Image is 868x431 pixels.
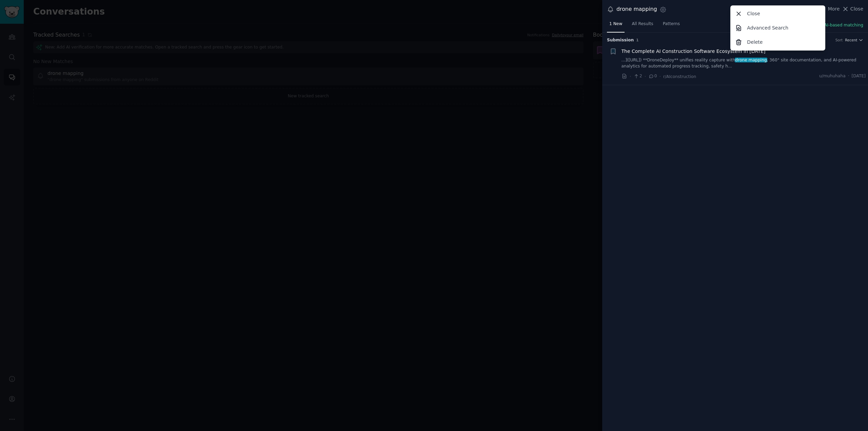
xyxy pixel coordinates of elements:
[828,5,840,13] span: More
[747,39,763,46] p: Delete
[630,73,631,80] span: ·
[616,5,657,14] div: drone mapping
[845,38,857,42] span: Recent
[629,19,655,33] a: All Results
[622,57,866,69] a: ...]([URL]) **DroneDeploy** unifies reality capture withdrone mapping, 360° site documentation, a...
[842,5,863,13] button: Close
[633,73,642,79] span: 2
[609,21,622,27] span: 1 New
[747,24,788,32] p: Advanced Search
[735,58,768,62] span: drone mapping
[660,19,682,33] a: Patterns
[622,48,766,55] a: The Complete AI Construction Software Ecosystem in [DATE]
[821,5,840,13] button: More
[663,21,680,27] span: Patterns
[813,22,863,28] button: New: AI-based matching
[645,73,646,80] span: ·
[850,5,863,13] span: Close
[845,38,863,42] button: Recent
[648,73,657,79] span: 0
[663,74,696,79] span: r/AIconstruction
[636,38,638,42] span: 1
[732,21,824,35] a: Advanced Search
[632,21,653,27] span: All Results
[659,73,661,80] span: ·
[835,38,843,42] div: Sort
[747,10,760,17] p: Close
[607,37,634,43] span: Submission
[852,73,866,79] span: [DATE]
[819,73,846,79] span: u/muhuhaha
[607,19,625,33] a: 1 New
[848,73,849,79] span: ·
